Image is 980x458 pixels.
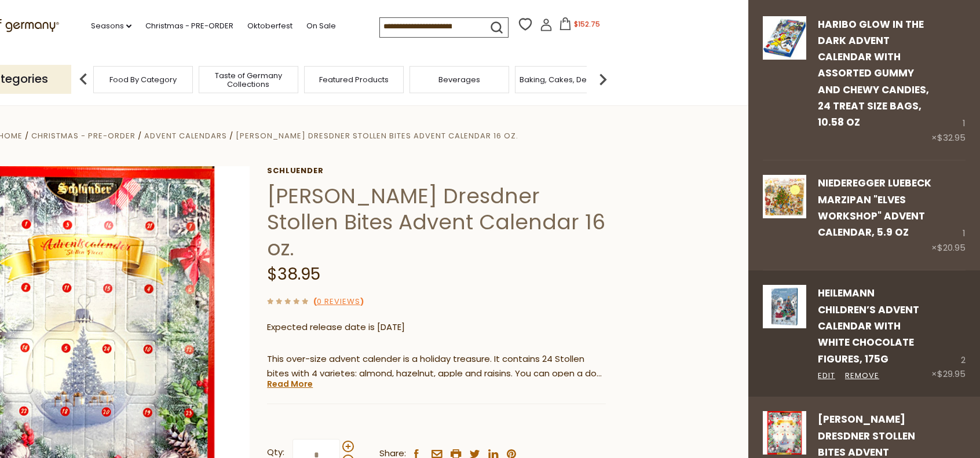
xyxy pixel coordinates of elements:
span: $29.95 [937,368,966,380]
a: Food By Category [109,75,177,84]
a: Heilemann Children Advent Calendar with white Chocolate Figures [763,285,806,382]
img: Schluender Dresdner Stollen Bites Advent Calendar 16 oz. [763,411,806,455]
a: Heilemann Children’s Advent Calendar with white Chocolate figures, 175g [818,286,919,365]
a: Christmas - PRE-ORDER [145,20,233,32]
a: Schluender [267,166,606,175]
a: Baking, Cakes, Desserts [520,75,609,84]
a: Beverages [438,75,480,84]
h1: [PERSON_NAME] Dresdner Stollen Bites Advent Calendar 16 oz. [267,183,606,261]
a: Niederegger Luebeck Marzipan "Elves Workshop" Advent Calendar, 5.9 oz [818,176,931,239]
a: Christmas - PRE-ORDER [31,130,136,141]
span: ( ) [313,296,364,307]
span: $32.95 [937,131,966,144]
a: Read More [267,378,313,390]
a: Seasons [91,20,131,32]
span: $20.95 [937,241,966,254]
p: This over-size advent calender is a holiday treasure. It contains 24 Stollen bites with 4 variete... [267,352,606,381]
a: Oktoberfest [247,20,292,32]
a: Niederegger Luebeck Marzipan "Elves Workshop" Advent Calendar, 5.9 oz [763,175,806,255]
a: Advent Calendars [144,130,227,141]
a: Featured Products [319,75,389,84]
a: On Sale [306,20,336,32]
a: Haribo Glow in the Dark Advent Calendar with Assorted Gummy and Chewy Candies, 24 Treat Size Bags... [763,16,806,146]
a: Taste of Germany Collections [202,71,295,89]
a: Remove [845,370,879,382]
div: 1 × [931,16,966,146]
div: 1 × [931,175,966,255]
button: $152.75 [555,17,604,35]
img: next arrow [591,68,615,91]
a: [PERSON_NAME] Dresdner Stollen Bites Advent Calendar 16 oz. [236,130,518,141]
img: Heilemann Children Advent Calendar with white Chocolate Figures [763,285,806,328]
img: previous arrow [72,68,95,91]
a: 0 Reviews [317,296,360,308]
img: Haribo Glow in the Dark Advent Calendar with Assorted Gummy and Chewy Candies, 24 Treat Size Bags... [763,16,806,60]
p: Expected release date is [DATE] [267,320,606,335]
a: Haribo Glow in the Dark Advent Calendar with Assorted Gummy and Chewy Candies, 24 Treat Size Bags... [818,17,929,130]
div: 2 × [931,285,966,382]
span: $38.95 [267,263,320,285]
span: $152.75 [574,19,600,29]
img: Niederegger Luebeck Marzipan "Elves Workshop" Advent Calendar, 5.9 oz [763,175,806,218]
a: Edit [818,370,835,382]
